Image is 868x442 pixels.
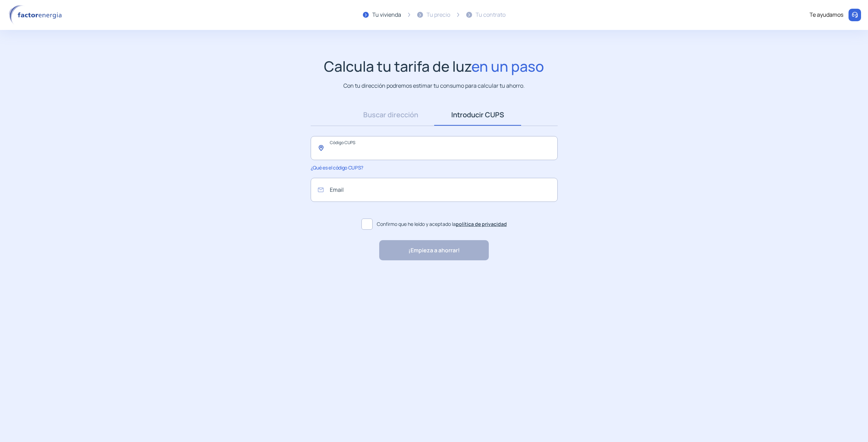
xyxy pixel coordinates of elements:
h1: Calcula tu tarifa de luz [324,58,544,75]
a: Buscar dirección [347,104,434,126]
img: llamar [851,11,858,18]
p: "Rapidez y buen trato al cliente" [368,269,448,278]
span: ¿Qué es el código CUPS? [311,164,363,171]
div: Tu precio [427,10,450,19]
div: Te ayudamos [810,10,843,19]
p: Con tu dirección podremos estimar tu consumo para calcular tu ahorro. [343,81,525,90]
div: Tu vivienda [372,10,401,19]
span: en un paso [471,56,544,76]
img: logo factor [7,5,66,25]
span: Confirmo que he leído y aceptado la [377,220,507,228]
div: Tu contrato [476,10,505,19]
a: Introducir CUPS [434,104,521,126]
a: política de privacidad [456,221,507,227]
img: Trustpilot [452,271,500,276]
